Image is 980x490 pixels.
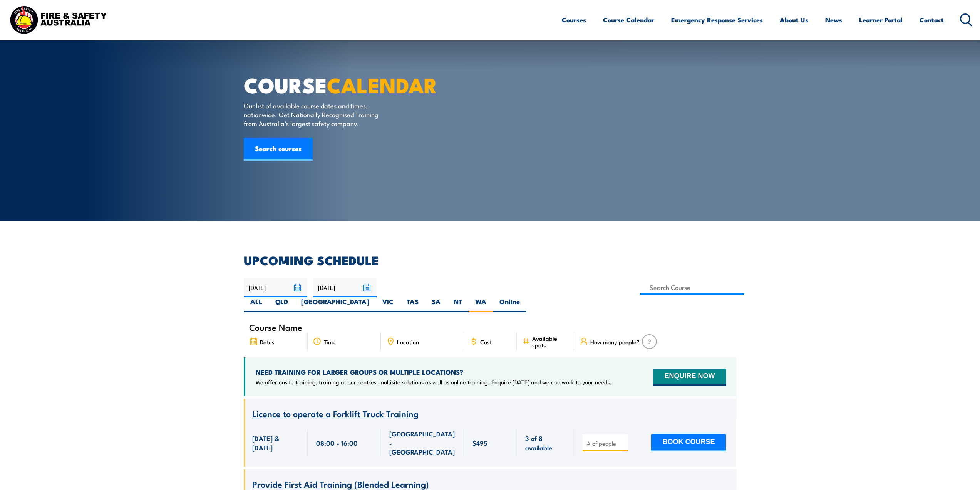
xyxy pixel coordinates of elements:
input: Search Course [640,280,744,295]
a: Courses [562,10,586,30]
button: BOOK COURSE [651,434,726,451]
span: Location [397,338,419,345]
label: ALL [244,297,269,312]
a: Course Calendar [603,10,654,30]
span: Dates [260,338,275,345]
button: ENQUIRE NOW [653,369,726,386]
label: SA [425,297,447,312]
label: TAS [400,297,425,312]
a: Emergency Response Services [671,10,763,30]
a: Search courses [244,138,313,161]
a: Learner Portal [859,10,903,30]
input: From date [244,278,307,297]
span: How many people? [590,338,640,345]
a: Licence to operate a Forklift Truck Training [252,409,419,419]
label: QLD [269,297,295,312]
label: NT [447,297,469,312]
span: Time [324,338,336,345]
h2: UPCOMING SCHEDULE [244,254,737,265]
label: VIC [376,297,400,312]
a: Contact [920,10,944,30]
span: 3 of 8 available [525,434,566,452]
p: Our list of available course dates and times, nationwide. Get Nationally Recognised Training from... [244,101,384,128]
strong: CALENDAR [327,68,437,100]
span: $495 [472,438,487,447]
a: About Us [780,10,808,30]
a: Provide First Aid Training (Blended Learning) [252,480,429,489]
label: Online [493,297,526,312]
h1: COURSE [244,76,434,94]
p: We offer onsite training, training at our centres, multisite solutions as well as online training... [256,378,611,386]
span: Course Name [249,324,302,330]
input: To date [313,278,377,297]
h4: NEED TRAINING FOR LARGER GROUPS OR MULTIPLE LOCATIONS? [256,368,611,376]
span: Available spots [532,335,569,348]
span: [GEOGRAPHIC_DATA] - [GEOGRAPHIC_DATA] [389,429,456,456]
span: 08:00 - 16:00 [316,438,358,447]
label: [GEOGRAPHIC_DATA] [295,297,376,312]
span: [DATE] & [DATE] [252,434,299,452]
a: News [825,10,842,30]
label: WA [469,297,493,312]
span: Cost [480,338,492,345]
span: Licence to operate a Forklift Truck Training [252,407,419,420]
input: # of people [587,439,625,447]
